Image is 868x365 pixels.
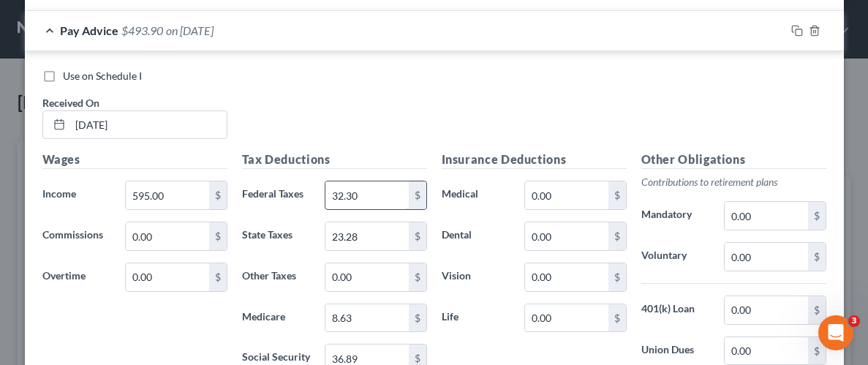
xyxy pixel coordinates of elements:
div: $ [608,263,626,291]
div: $ [209,181,227,209]
input: MM/DD/YYYY [70,111,227,139]
label: Vision [434,263,518,292]
input: 0.00 [525,263,608,291]
h5: Tax Deductions [242,151,427,169]
input: 0.00 [725,337,807,365]
label: Dental [434,222,518,251]
label: 401(k) Loan [634,296,717,325]
label: Other Taxes [235,263,318,292]
span: Use on Schedule I [63,69,142,82]
input: 0.00 [325,222,408,250]
label: Life [434,304,518,333]
div: $ [608,222,626,250]
div: $ [409,304,426,332]
div: $ [409,263,426,291]
input: 0.00 [725,202,807,230]
label: Mandatory [634,201,717,230]
input: 0.00 [525,222,608,250]
label: Medicare [235,304,318,333]
span: Received On [42,97,99,109]
span: $493.90 [121,23,163,37]
div: $ [409,181,426,209]
input: 0.00 [525,181,608,209]
div: $ [608,304,626,332]
div: $ [808,243,826,271]
label: Federal Taxes [235,181,318,210]
input: 0.00 [525,304,608,332]
p: Contributions to retirement plans [641,175,826,189]
label: Medical [434,181,518,210]
h5: Wages [42,151,227,169]
label: Overtime [35,263,118,292]
iframe: Intercom live chat [818,315,853,350]
h5: Insurance Deductions [442,151,627,169]
span: on [DATE] [166,23,214,37]
input: 0.00 [325,181,408,209]
label: Voluntary [634,242,717,271]
div: $ [808,337,826,365]
div: $ [409,222,426,250]
div: $ [808,296,826,324]
span: 3 [848,315,860,327]
input: 0.00 [725,296,807,324]
label: State Taxes [235,222,318,251]
div: $ [209,263,227,291]
span: Pay Advice [60,23,118,37]
h5: Other Obligations [641,151,826,169]
input: 0.00 [325,304,408,332]
span: Income [42,187,76,200]
div: $ [209,222,227,250]
input: 0.00 [725,243,807,271]
div: $ [808,202,826,230]
input: 0.00 [325,263,408,291]
div: $ [608,181,626,209]
input: 0.00 [126,263,208,291]
input: 0.00 [126,181,208,209]
label: Commissions [35,222,118,251]
input: 0.00 [126,222,208,250]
